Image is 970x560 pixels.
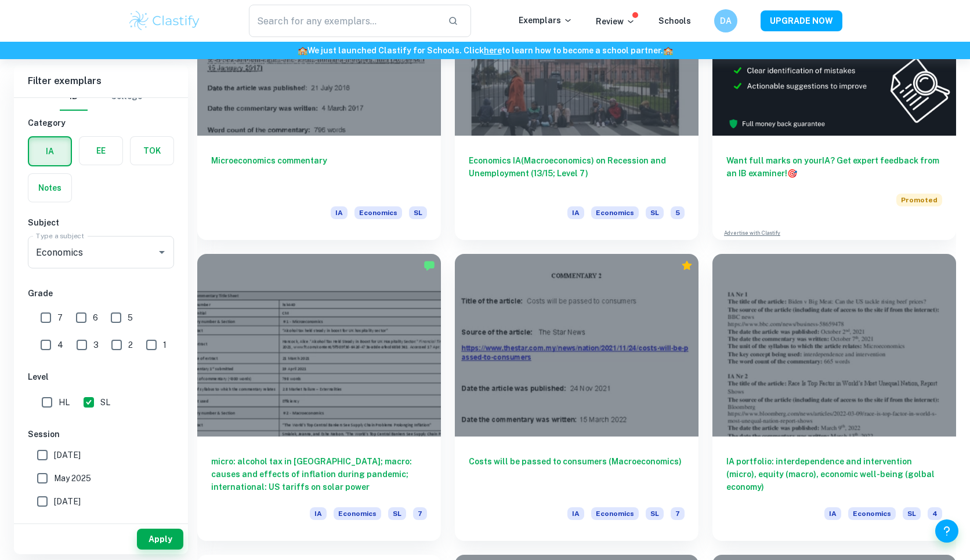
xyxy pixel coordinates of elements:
span: 4 [57,339,63,351]
span: Economics [591,206,639,219]
h6: Want full marks on your IA ? Get expert feedback from an IB examiner! [726,154,942,180]
span: SL [646,507,664,520]
div: Premium [681,260,693,271]
a: Schools [658,16,691,26]
span: SL [903,507,921,520]
a: here [484,46,502,55]
span: Promoted [896,194,942,206]
span: May 2024 [54,518,92,531]
span: SL [646,206,664,219]
h6: micro: alcohol tax in [GEOGRAPHIC_DATA]; macro: causes and effects of inflation during pandemic; ... [211,455,427,493]
span: 7 [413,507,427,520]
button: Open [154,244,170,260]
span: [DATE] [54,449,81,461]
img: Clastify logo [128,9,201,32]
button: DA [714,9,737,32]
span: 5 [128,311,133,324]
a: IA portfolio: interdependence and intervention (micro), equity (macro), economic well-being (golb... [712,254,956,541]
span: IA [567,507,584,520]
a: micro: alcohol tax in [GEOGRAPHIC_DATA]; macro: causes and effects of inflation during pandemic; ... [197,254,441,541]
span: SL [409,206,427,219]
h6: Level [28,370,174,383]
span: HL [59,396,70,409]
span: IA [824,507,841,520]
span: 6 [93,311,98,324]
span: 🏫 [663,46,673,55]
h6: Grade [28,287,174,300]
span: IA [331,206,348,219]
input: Search for any exemplars... [249,5,439,37]
label: Type a subject [36,231,84,241]
span: SL [388,507,406,520]
span: Economics [334,507,381,520]
span: 7 [57,311,63,324]
span: SL [100,396,110,409]
span: 7 [671,507,685,520]
h6: DA [719,14,733,27]
a: Advertise with Clastify [724,229,780,237]
span: 🎯 [787,169,797,178]
h6: Economics IA(Macroeconomics) on Recession and Unemployment (13/15; Level 7) [469,154,685,192]
span: Economics [591,507,639,520]
button: Apply [137,529,183,550]
span: 4 [928,507,942,520]
p: Review [596,15,635,28]
span: 1 [163,339,167,351]
span: Economics [354,206,402,219]
button: UPGRADE NOW [761,10,842,31]
h6: IA portfolio: interdependence and intervention (micro), equity (macro), economic well-being (golb... [726,455,942,493]
span: Economics [848,507,896,520]
span: 🏫 [298,46,307,55]
h6: We just launched Clastify for Schools. Click to learn how to become a school partner. [2,44,968,57]
h6: Session [28,428,174,441]
button: IA [29,137,71,165]
button: Notes [28,174,71,202]
img: Marked [424,260,435,271]
h6: Filter exemplars [14,65,188,97]
h6: Costs will be passed to consumers (Macroeconomics) [469,455,685,493]
span: 3 [93,339,99,351]
span: IA [567,206,584,219]
h6: Microeconomics commentary [211,154,427,192]
p: Exemplars [519,14,573,27]
span: 5 [671,206,685,219]
button: EE [79,137,122,165]
span: May 2025 [54,472,91,485]
h6: Subject [28,216,174,229]
a: Costs will be passed to consumers (Macroeconomics)IAEconomicsSL7 [455,254,698,541]
span: IA [310,507,327,520]
h6: Category [28,117,174,129]
span: 2 [128,339,133,351]
span: [DATE] [54,495,81,508]
button: Help and Feedback [935,519,958,543]
button: TOK [131,137,173,165]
